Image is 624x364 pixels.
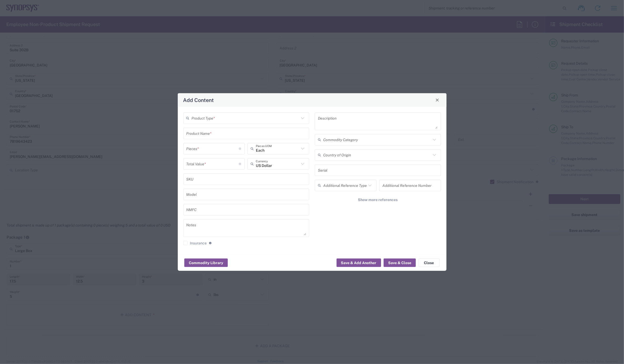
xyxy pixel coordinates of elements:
button: Close [434,96,441,104]
button: Close [419,259,440,267]
label: Insurance [183,241,207,245]
button: Commodity Library [184,259,228,267]
button: Save & Close [384,259,416,267]
span: Show more references [358,197,398,202]
h4: Add Content [183,96,214,104]
button: Save & Add Another [337,259,381,267]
